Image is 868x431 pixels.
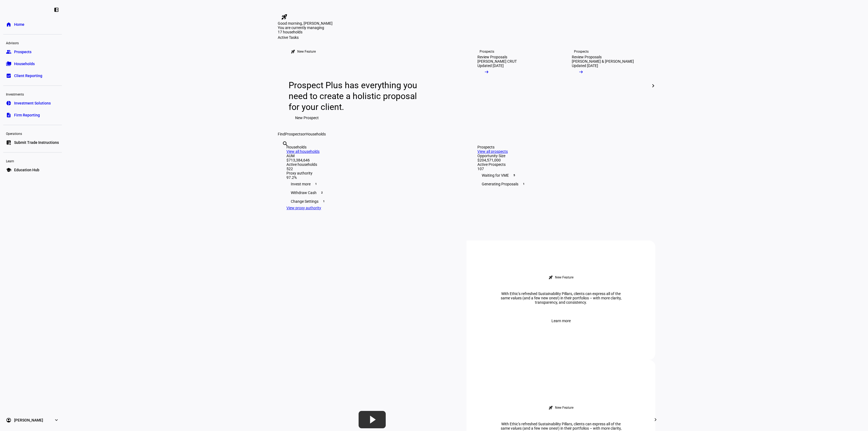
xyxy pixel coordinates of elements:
[477,158,647,162] div: $204,571,000
[14,61,35,66] span: Households
[322,199,326,204] span: 1
[3,98,62,109] a: pie_chartInvestment Solutions
[14,22,24,27] span: Home
[650,83,656,89] mat-icon: chevron_right
[652,416,659,423] mat-icon: chevron_right
[278,30,332,35] div: 17 households
[555,405,573,410] div: New Feature
[3,46,62,57] a: groupProspects
[3,157,62,164] div: Learn
[477,180,647,188] div: Generating Proposals
[289,80,422,112] div: Prospect Plus has everything you need to create a holistic proposal for your client.
[286,188,456,197] div: Withdraw Cash
[286,158,456,162] div: $713,384,646
[14,112,40,118] span: Firm Reporting
[477,171,647,180] div: Waiting for VME
[14,167,39,173] span: Education Hub
[278,132,655,136] div: Find or
[286,149,320,154] a: View all households
[285,132,302,136] span: Prospects
[477,145,647,149] div: Prospects
[6,140,11,145] eth-mat-symbol: list_alt_add
[289,112,325,123] button: New Prospect
[574,49,589,54] div: Prospects
[6,417,11,423] eth-mat-symbol: account_circle
[563,40,653,132] a: ProspectsReview Proposals[PERSON_NAME] & [PERSON_NAME]Updated [DATE]
[286,154,456,158] div: AUM
[6,22,11,27] eth-mat-symbol: home
[286,167,456,171] div: 522
[522,182,526,186] span: 1
[320,191,324,195] span: 2
[3,129,62,137] div: Operations
[477,59,517,64] div: [PERSON_NAME] CRUT
[477,167,647,171] div: 107
[548,275,553,280] mat-icon: rocket_launch
[297,49,316,54] div: New Feature
[480,49,494,54] div: Prospects
[286,175,456,180] div: 97.2%
[278,35,655,40] div: Active Tasks
[14,140,59,145] span: Submit Trade Instructions
[278,21,655,26] div: Good morning, [PERSON_NAME]
[306,132,326,136] span: Households
[551,315,571,326] span: Learn more
[6,100,11,106] eth-mat-symbol: pie_chart
[578,69,584,75] mat-icon: arrow_right_alt
[286,145,456,149] div: Households
[572,59,634,64] div: [PERSON_NAME] & [PERSON_NAME]
[493,291,629,305] div: With Ethic’s refreshed Sustainability Pillars, clients can express all of the same values (and a ...
[3,39,62,46] div: Advisors
[477,154,647,158] div: Opportunity Size
[14,73,42,78] span: Client Reporting
[6,73,11,78] eth-mat-symbol: bid_landscape
[6,112,11,118] eth-mat-symbol: description
[14,49,31,55] span: Prospects
[512,173,516,178] span: 5
[291,49,295,54] mat-icon: rocket_launch
[3,58,62,69] a: folder_copyHouseholds
[295,112,319,123] span: New Prospect
[477,64,504,68] div: Updated [DATE]
[54,417,59,423] eth-mat-symbol: expand_more
[572,64,598,68] div: Updated [DATE]
[282,141,289,147] mat-icon: search
[286,206,321,210] a: View proxy authority
[3,70,62,81] a: bid_landscapeClient Reporting
[3,19,62,30] a: homeHome
[14,417,43,423] span: [PERSON_NAME]
[477,55,507,59] div: Review Proposals
[3,90,62,98] div: Investments
[6,167,11,173] eth-mat-symbol: school
[286,162,456,167] div: Active households
[548,405,553,410] mat-icon: rocket_launch
[555,275,573,280] div: New Feature
[6,61,11,66] eth-mat-symbol: folder_copy
[286,180,456,188] div: Invest more
[282,148,283,154] input: Enter name of prospect or household
[6,49,11,55] eth-mat-symbol: group
[484,69,489,75] mat-icon: arrow_right_alt
[314,182,318,186] span: 1
[3,110,62,121] a: descriptionFirm Reporting
[572,55,602,59] div: Review Proposals
[278,26,324,30] span: You are currently managing
[286,171,456,175] div: Proxy authority
[281,14,288,20] mat-icon: rocket_launch
[477,162,647,167] div: Active Prospects
[286,197,456,206] div: Change Settings
[545,315,577,326] button: Learn more
[469,40,559,132] a: ProspectsReview Proposals[PERSON_NAME] CRUTUpdated [DATE]
[54,7,59,12] eth-mat-symbol: left_panel_close
[477,149,508,154] a: View all prospects
[14,100,51,106] span: Investment Solutions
